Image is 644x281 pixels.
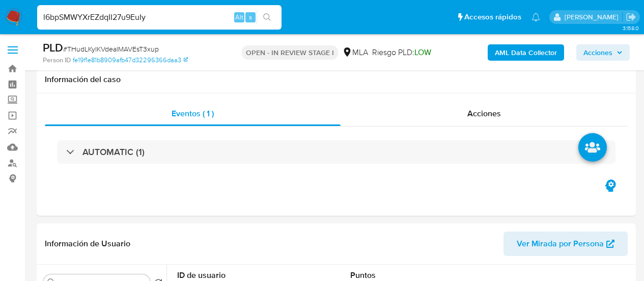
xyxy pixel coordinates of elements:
[576,44,630,61] button: Acciones
[495,44,557,61] b: AML Data Collector
[626,12,636,22] a: Salir
[172,108,214,119] span: Eventos ( 1 )
[73,56,188,65] a: fe19f1e81b8909afb47d32296366daa3
[342,47,368,58] div: MLA
[37,11,282,24] input: Buscar usuario o caso...
[503,232,628,256] button: Ver Mirada por Persona
[531,13,540,21] a: Notificaciones
[63,44,159,54] span: # THudLKylKVdealMAVEsT3xup
[45,239,130,249] h1: Información de Usuario
[249,12,252,22] span: s
[45,74,628,85] h1: Información del caso
[177,270,283,281] dt: ID de usuario
[57,140,615,164] div: AUTOMATIC (1)
[467,108,501,119] span: Acciones
[583,44,612,61] span: Acciones
[517,232,604,256] span: Ver Mirada por Persona
[488,44,564,61] button: AML Data Collector
[350,270,456,281] dt: Puntos
[464,12,521,22] span: Accesos rápidos
[257,10,277,24] button: search-icon
[82,146,145,158] h3: AUTOMATIC (1)
[43,56,71,65] b: Person ID
[414,46,431,58] span: LOW
[242,45,338,60] p: OPEN - IN REVIEW STAGE I
[235,12,243,22] span: Alt
[565,12,622,22] p: gabriela.sanchez@mercadolibre.com
[43,39,63,56] b: PLD
[372,47,431,58] span: Riesgo PLD:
